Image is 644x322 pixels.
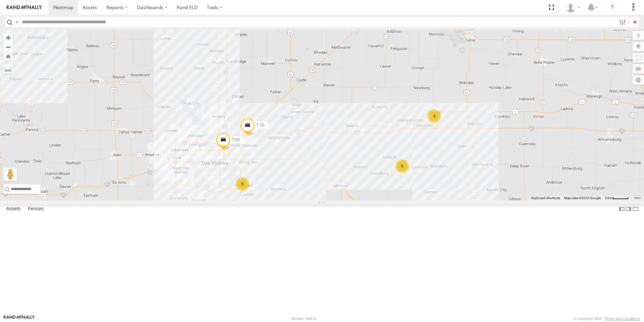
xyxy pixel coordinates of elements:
[633,75,644,85] label: Map Settings
[236,177,249,191] div: 5
[14,17,20,27] label: Search Query
[564,196,601,200] span: Map data ©2025 Google
[291,317,317,321] div: Version: 308.01
[395,159,409,173] div: 5
[3,42,13,52] button: Zoom out
[427,109,441,123] div: 3
[618,204,625,214] label: Dock Summary Table to the Left
[256,123,264,128] span: T-70
[563,2,583,12] div: Ben Zylstra
[634,197,641,199] a: Terms (opens in new tab)
[607,2,617,13] i: ?
[3,52,13,61] button: Zoom Home
[632,204,639,214] label: Hide Summary Table
[3,204,24,214] label: Assets
[232,137,240,142] span: T-62
[616,17,631,27] label: Search Filter Options
[4,315,35,322] a: Visit our Website
[573,317,640,321] div: © Copyright 2025 -
[531,196,560,200] button: Keyboard shortcuts
[603,196,631,200] button: Map Scale: 5 km per 44 pixels
[3,167,17,181] button: Drag Pegman onto the map to open Street View
[625,204,632,214] label: Dock Summary Table to the Right
[3,33,13,42] button: Zoom in
[605,317,640,321] a: Terms and Conditions
[605,196,612,200] span: 5 km
[3,64,13,74] label: Measure
[25,204,47,214] label: Fences
[7,5,42,10] img: rand-logo.svg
